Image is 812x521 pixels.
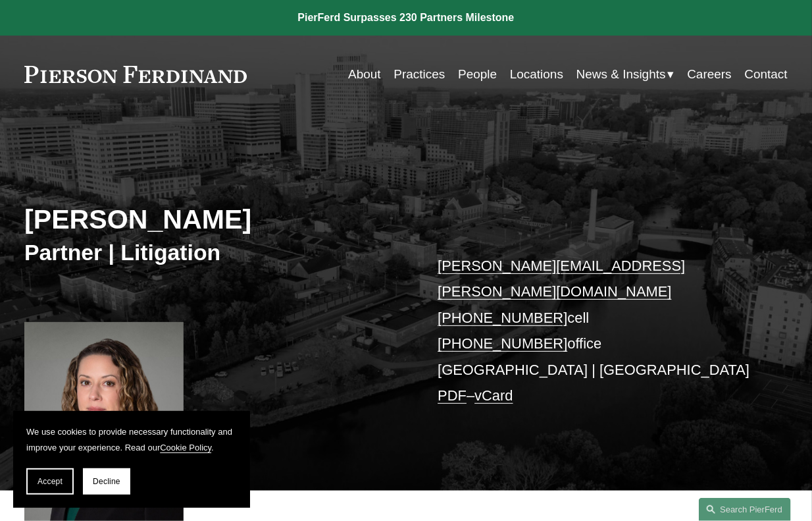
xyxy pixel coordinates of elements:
a: [PHONE_NUMBER] [438,310,567,326]
button: Decline [83,468,130,495]
span: Decline [93,477,120,486]
button: Accept [26,468,74,495]
a: vCard [474,387,513,404]
a: Practices [394,62,445,87]
span: Accept [38,477,63,486]
a: [PERSON_NAME][EMAIL_ADDRESS][PERSON_NAME][DOMAIN_NAME] [438,258,685,300]
a: Contact [745,62,788,87]
a: Locations [510,62,563,87]
span: News & Insights [576,63,666,86]
a: People [458,62,497,87]
a: [PHONE_NUMBER] [438,335,567,352]
p: We use cookies to provide necessary functionality and improve your experience. Read our . [26,424,237,455]
h3: Partner | Litigation [24,239,406,267]
a: PDF [438,387,467,404]
section: Cookie banner [13,411,250,508]
a: Search this site [699,498,791,521]
a: Careers [688,62,732,87]
h2: [PERSON_NAME] [24,204,406,236]
a: Cookie Policy [160,443,211,452]
p: cell office [GEOGRAPHIC_DATA] | [GEOGRAPHIC_DATA] – [438,253,755,409]
a: About [348,62,381,87]
a: folder dropdown [576,62,674,87]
